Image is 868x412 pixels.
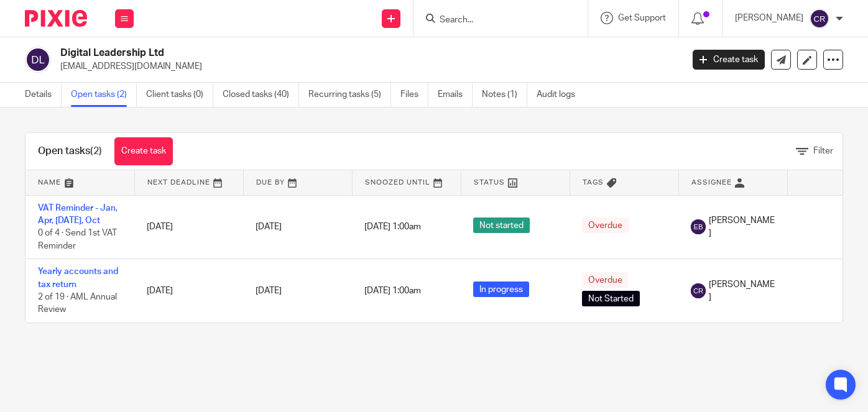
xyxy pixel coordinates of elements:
span: 0 of 4 · Send 1st VAT Reminder [38,229,117,250]
a: Client tasks (0) [146,83,213,107]
img: svg%3E [691,283,706,298]
img: svg%3E [691,219,706,234]
span: Tags [583,179,604,186]
span: [DATE] [256,286,282,295]
span: [PERSON_NAME] [709,214,775,240]
img: Pixie [25,10,87,27]
a: Create task [114,137,173,165]
span: 2 of 19 · AML Annual Review [38,293,117,314]
span: [DATE] 1:00am [364,286,421,295]
img: svg%3E [25,47,51,73]
span: [DATE] [256,222,282,231]
a: Closed tasks (40) [223,83,299,107]
span: Overdue [582,272,629,288]
span: Not Started [582,291,640,306]
h1: Open tasks [38,145,102,158]
a: Details [25,83,62,107]
p: [PERSON_NAME] [735,12,803,24]
span: (2) [90,146,102,156]
a: Create task [693,50,765,70]
span: Filter [813,147,833,155]
a: Recurring tasks (5) [308,83,391,107]
span: Snoozed Until [365,179,430,186]
p: [EMAIL_ADDRESS][DOMAIN_NAME] [60,60,674,73]
img: svg%3E [810,9,829,29]
h2: Digital Leadership Ltd [60,47,552,60]
a: Yearly accounts and tax return [38,267,118,288]
a: VAT Reminder - Jan, Apr, [DATE], Oct [38,204,118,225]
span: Overdue [582,217,629,233]
a: Open tasks (2) [71,83,137,107]
span: Status [474,179,505,186]
td: [DATE] [134,259,243,323]
a: Notes (1) [482,83,527,107]
span: Not started [473,217,530,233]
span: [DATE] 1:00am [364,222,421,231]
a: Files [400,83,428,107]
input: Search [438,15,550,26]
a: Emails [438,83,473,107]
a: Audit logs [537,83,584,107]
span: Get Support [618,14,666,22]
span: In progress [473,282,529,297]
td: [DATE] [134,195,243,259]
span: [PERSON_NAME] [709,278,775,304]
